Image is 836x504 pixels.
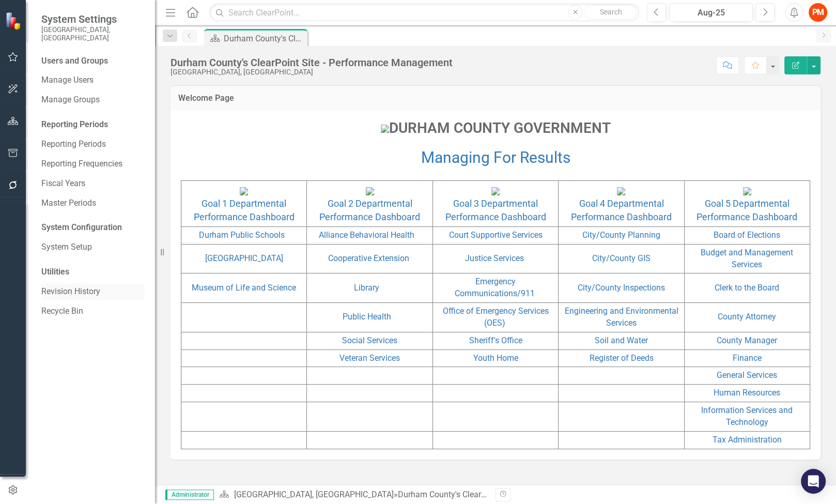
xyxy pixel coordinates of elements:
a: Goal 1 Departmental Performance Dashboard [194,198,295,222]
div: Utilities [41,266,145,278]
a: Cooperative Extension [328,253,409,263]
a: Tax Administration [713,435,782,445]
a: City/County Inspections [578,283,665,293]
a: Alliance Behavioral Health [319,230,414,240]
img: Logo.png [381,125,389,133]
a: Engineering and Environmental Services [564,306,678,328]
a: Budget and Management Services [701,248,793,269]
a: Sheriff's Office [469,335,522,345]
a: General Services [717,370,777,380]
a: County Attorney [718,312,776,322]
a: Recycle Bin [41,306,145,317]
a: [GEOGRAPHIC_DATA], [GEOGRAPHIC_DATA] [234,490,393,499]
a: City/County GIS [592,253,651,263]
small: [GEOGRAPHIC_DATA], [GEOGRAPHIC_DATA] [41,25,145,42]
a: Goal 2 Departmental Performance Dashboard [319,198,420,222]
img: goal%201%20icon%20v2.PNG [240,187,248,195]
img: goal%202%20icon.PNG [366,187,374,195]
span: DURHAM COUNTY GOVERNMENT [381,119,611,136]
a: Museum of Life and Science [192,283,296,293]
a: Youth Home [473,353,518,363]
a: Board of Elections [714,230,780,240]
div: Durham County's ClearPoint Site - Performance Management [224,32,305,45]
a: Master Periods [41,197,145,209]
a: Goal 5 Departmental Performance Dashboard [696,198,797,222]
a: Finance [733,353,762,363]
span: System Settings [41,13,145,25]
input: Search ClearPoint... [209,4,639,22]
div: [GEOGRAPHIC_DATA], [GEOGRAPHIC_DATA] [171,68,453,76]
a: [GEOGRAPHIC_DATA] [205,253,283,263]
img: goal%203%20icon.PNG [491,187,500,195]
a: Library [354,283,379,293]
a: System Setup [41,241,145,253]
a: Manage Groups [41,94,145,106]
a: Human Resources [714,388,780,398]
a: Managing For Results [421,148,570,166]
a: Durham Public Schools [199,230,285,240]
button: Aug-25 [669,3,753,22]
div: Durham County's ClearPoint Site - Performance Management [397,490,620,499]
a: Veteran Services [339,353,400,363]
span: Search [600,8,622,16]
a: Soil and Water [595,335,648,345]
a: City/County Planning [582,230,660,240]
div: Durham County's ClearPoint Site - Performance Management [171,57,453,68]
div: System Configuration [41,222,145,234]
a: Public Health [343,312,391,322]
div: Users and Groups [41,55,145,67]
a: Reporting Periods [41,139,145,150]
div: Open Intercom Messenger [801,469,826,494]
a: Register of Deeds [589,353,653,363]
a: Revision History [41,286,145,298]
a: Court Supportive Services [448,230,542,240]
a: Emergency Communications/911 [454,277,534,298]
button: PM [809,3,827,22]
a: Goal 4 Departmental Performance Dashboard [571,198,672,222]
button: Search [585,5,637,20]
a: County Manager [717,335,777,345]
span: Administrator [165,490,214,500]
a: Justice Services [465,253,524,263]
h3: Welcome Page [178,94,813,103]
a: Goal 3 Departmental Performance Dashboard [445,198,546,222]
div: Aug-25 [673,7,749,19]
a: Reporting Frequencies [41,158,145,170]
img: ClearPoint Strategy [5,11,23,29]
a: Manage Users [41,74,145,86]
a: Information Services and Technology [701,405,793,427]
a: Social Services [342,335,397,345]
div: Reporting Periods [41,119,145,131]
img: goal%204%20icon.PNG [617,187,625,195]
a: Fiscal Years [41,178,145,190]
img: goal%205%20icon.PNG [743,187,751,195]
a: Office of Emergency Services (OES) [442,306,548,328]
a: Clerk to the Board [715,283,779,293]
div: » [219,489,488,501]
